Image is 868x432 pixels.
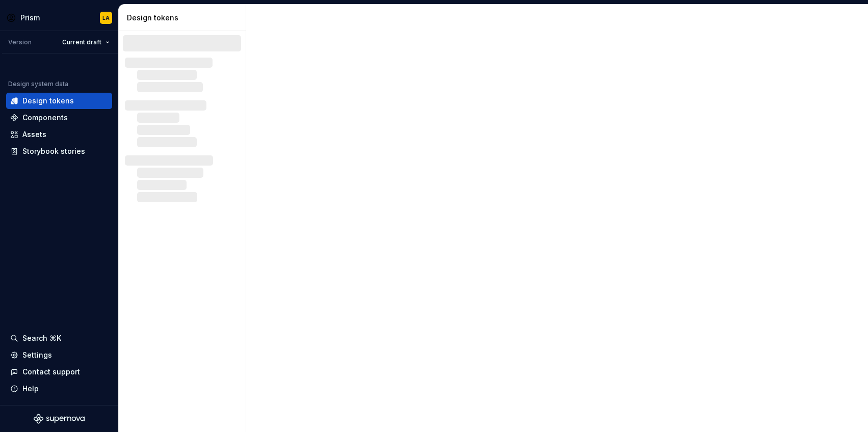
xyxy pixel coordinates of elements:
button: Contact support [6,364,112,380]
a: Settings [6,347,112,363]
div: Search ⌘K [22,333,61,343]
a: Assets [6,126,112,143]
div: Storybook stories [22,146,85,156]
div: Contact support [22,367,80,377]
a: Components [6,110,112,126]
div: Assets [22,129,46,140]
div: Help [22,384,39,394]
div: Prism [20,13,40,23]
div: Settings [22,350,52,360]
div: Design tokens [127,13,242,23]
div: LA [102,14,110,22]
div: Design tokens [22,96,74,106]
div: Components [22,113,68,123]
a: Design tokens [6,93,112,109]
button: PrismLA [2,7,116,29]
a: Storybook stories [6,143,112,159]
button: Help [6,381,112,397]
button: Search ⌘K [6,330,112,346]
button: Current draft [58,35,114,49]
div: Design system data [8,80,68,88]
span: Current draft [62,38,101,46]
div: Version [8,38,32,46]
svg: Supernova Logo [34,414,85,424]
